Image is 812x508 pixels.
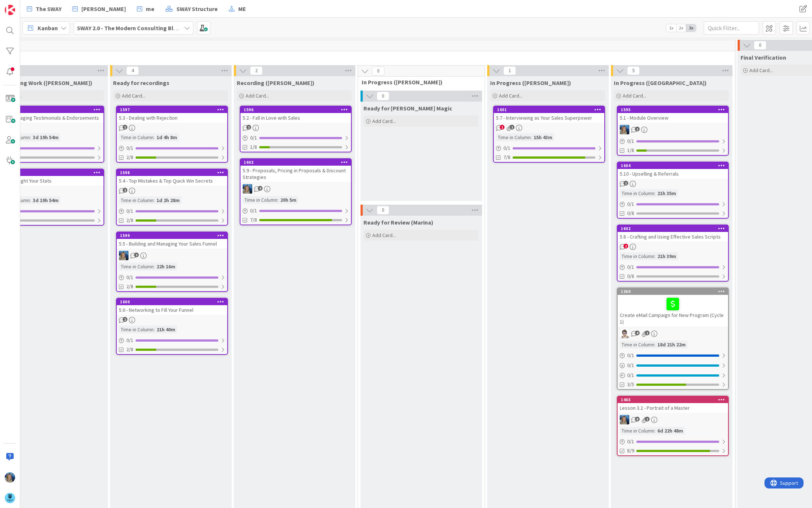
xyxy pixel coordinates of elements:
[620,329,629,338] img: TP
[654,341,655,349] span: :
[250,66,263,75] span: 2
[120,299,227,304] div: 1600
[494,106,604,123] div: 16015.7 - Interviewing as Your Sales Superpower
[627,263,634,271] span: 0 / 1
[155,133,179,141] div: 1d 4h 8m
[119,262,154,271] div: Time in Column
[654,427,655,435] span: :
[240,166,351,182] div: 5.9 - Proposals, Pricing in Proposals & Discount Strategies
[620,189,654,197] div: Time in Column
[31,133,60,141] div: 3d 19h 54m
[22,2,66,15] a: The SWAY
[237,79,314,87] span: Recording (Marina)
[134,253,139,257] span: 2
[117,232,227,239] div: 1599
[618,225,728,241] div: 16025.8 - Crafting and Using Effective Sales Scripts
[240,106,351,113] div: 1596
[117,113,227,123] div: 5.3 - Dealing with Rejection
[635,127,640,131] span: 1
[240,158,352,225] a: 16035.9 - Proposals, Pricing in Proposals & Discount StrategiesMATime in Column:20h 5m0/17/8
[618,415,728,424] div: MA
[240,159,351,182] div: 16035.9 - Proposals, Pricing in Proposals & Discount Strategies
[240,133,351,142] div: 0/1
[618,329,728,338] div: TP
[621,289,728,294] div: 1360
[618,106,728,113] div: 1595
[618,137,728,146] div: 0/1
[618,295,728,327] div: Create eMail Campaign for New Program (Cycle 1)
[627,209,634,217] span: 0/8
[117,232,227,248] div: 15995.5 - Building and Managing Your Sales Funnel
[618,162,728,169] div: 1604
[627,438,634,445] span: 0 / 1
[116,232,228,292] a: 15995.5 - Building and Managing Your Sales FunnelMATime in Column:22h 16m0/12/8
[120,170,227,175] div: 1598
[617,225,729,282] a: 16025.8 - Crafting and Using Effective Sales ScriptsTime in Column:21h 39m0/10/8
[119,133,154,141] div: Time in Column
[126,66,139,75] span: 4
[618,396,728,403] div: 1465
[618,225,728,232] div: 1602
[123,125,127,130] span: 1
[618,200,728,209] div: 0/1
[618,351,728,360] div: 0/1
[493,106,605,163] a: 16015.7 - Interviewing as Your Sales SuperpowerTime in Column:15h 43m0/17/8
[618,169,728,179] div: 5.10 - Upselling & Referrals
[627,66,640,75] span: 5
[494,113,604,123] div: 5.7 - Interviewing as Your Sales Superpower
[258,186,263,191] span: 4
[126,283,133,290] span: 2/8
[532,133,554,141] div: 15h 43m
[531,133,532,141] span: :
[81,4,126,13] span: [PERSON_NAME]
[372,118,396,124] span: Add Card...
[620,415,629,424] img: MA
[244,107,351,112] div: 1596
[618,125,728,134] div: MA
[666,24,676,32] span: 1x
[117,239,227,248] div: 5.5 - Building and Managing Your Sales Funnel
[627,381,634,388] span: 3/5
[627,272,634,280] span: 0/8
[654,252,655,260] span: :
[618,288,728,295] div: 1360
[494,144,604,153] div: 0/1
[117,336,227,345] div: 0/1
[499,92,523,99] span: Add Card...
[126,207,133,215] span: 0 / 1
[627,147,634,154] span: 1/8
[496,133,531,141] div: Time in Column
[31,196,60,204] div: 3d 19h 54m
[503,66,516,75] span: 1
[623,92,646,99] span: Add Card...
[5,5,15,15] img: Visit kanbanzone.com
[119,196,154,204] div: Time in Column
[243,184,252,194] img: MA
[126,346,133,353] span: 2/8
[117,207,227,216] div: 0/1
[117,144,227,153] div: 0/1
[645,331,650,335] span: 1
[36,4,61,13] span: The SWAY
[240,106,352,152] a: 15965.2 - Fall in Love with Sales0/11/8
[620,252,654,260] div: Time in Column
[126,216,133,224] span: 2/8
[617,106,729,156] a: 15955.1 - Module OverviewMA0/11/8
[618,113,728,123] div: 5.1 - Module Overview
[123,188,127,193] span: 2
[503,154,510,161] span: 7/8
[686,24,696,32] span: 3x
[618,396,728,413] div: 1465Lesson 3.2 - Portrait of a Master
[15,1,34,10] span: Support
[620,125,629,134] img: MA
[133,2,159,15] a: me
[749,67,773,74] span: Add Card...
[372,67,384,75] span: 0
[617,162,729,219] a: 16045.10 - Upselling & ReferralsTime in Column:21h 35m0/10/8
[117,106,227,113] div: 1597
[122,92,145,99] span: Add Card...
[655,341,688,349] div: 18d 21h 22m
[377,206,389,215] span: 0
[377,92,389,100] span: 0
[621,226,728,231] div: 1602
